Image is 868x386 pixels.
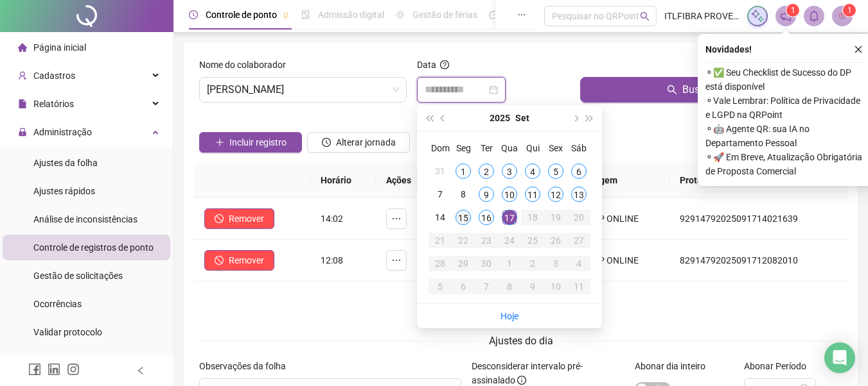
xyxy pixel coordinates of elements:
[525,256,540,271] div: 2
[548,256,563,271] div: 3
[744,359,815,373] label: Abonar Período
[475,160,498,183] td: 2025-09-02
[502,210,517,225] div: 17
[336,135,396,149] span: Alterar jornada
[321,214,343,224] span: 14:02
[548,279,563,294] div: 10
[854,45,863,54] span: close
[567,252,590,275] td: 2025-10-04
[521,275,544,298] td: 2025-10-09
[548,210,563,225] div: 19
[429,275,452,298] td: 2025-10-05
[33,99,74,109] span: Relatórios
[705,122,866,150] span: ⚬ 🤖 Agente QR: sua IA no Departamento Pessoal
[667,85,677,95] span: search
[452,275,475,298] td: 2025-10-06
[577,198,669,240] td: APP ONLINE
[664,9,740,23] span: ITLFIBRA PROVEDOR DE INTERNET
[705,94,866,122] span: ⚬ Vale Lembrar: Política de Privacidade e LGPD na QRPoint
[479,233,494,248] div: 23
[452,183,475,206] td: 2025-09-08
[498,137,521,160] th: Qua
[500,311,518,321] a: Hoje
[475,206,498,229] td: 2025-09-16
[571,279,587,294] div: 11
[521,160,544,183] td: 2025-09-04
[136,366,145,375] span: left
[580,77,842,103] button: Buscar registros
[207,78,399,102] span: JESSICA COSTA SANTOS
[429,252,452,275] td: 2025-09-28
[301,10,310,19] span: file-done
[669,163,847,198] th: Protocolo
[18,43,27,52] span: home
[682,82,756,97] span: Buscar registros
[489,335,553,347] span: Ajustes do dia
[525,233,540,248] div: 25
[310,163,376,198] th: Horário
[67,363,80,376] span: instagram
[502,187,517,202] div: 10
[472,361,583,385] span: Desconsiderar intervalo pré-assinalado
[544,183,567,206] td: 2025-09-12
[206,10,277,20] span: Controle de ponto
[640,12,650,21] span: search
[544,137,567,160] th: Sex
[33,271,123,281] span: Gestão de solicitações
[204,208,274,229] button: Remover
[544,275,567,298] td: 2025-10-10
[517,10,526,19] span: ellipsis
[544,252,567,275] td: 2025-10-03
[429,183,452,206] td: 2025-09-07
[525,187,540,202] div: 11
[456,256,471,271] div: 29
[229,212,264,226] span: Remover
[452,252,475,275] td: 2025-09-29
[521,229,544,252] td: 2025-09-25
[498,183,521,206] td: 2025-09-10
[525,164,540,179] div: 4
[479,210,494,225] div: 16
[498,275,521,298] td: 2025-10-08
[189,10,198,19] span: clock-circle
[436,105,450,131] button: prev-year
[498,252,521,275] td: 2025-10-01
[199,132,302,153] button: Incluir registro
[33,127,92,137] span: Administração
[479,187,494,202] div: 9
[567,275,590,298] td: 2025-10-11
[490,105,510,131] button: year panel
[422,105,436,131] button: super-prev-year
[391,214,402,224] span: ellipsis
[489,10,498,19] span: dashboard
[571,256,587,271] div: 4
[705,150,866,178] span: ⚬ 🚀 Em Breve, Atualização Obrigatória de Proposta Comercial
[432,187,448,202] div: 7
[475,183,498,206] td: 2025-09-09
[307,138,410,149] a: Alterar jornada
[521,252,544,275] td: 2025-10-02
[571,164,587,179] div: 6
[215,256,224,265] span: stop
[791,6,795,15] span: 1
[48,363,60,376] span: linkedin
[498,160,521,183] td: 2025-09-03
[18,128,27,137] span: lock
[502,279,517,294] div: 8
[28,363,41,376] span: facebook
[33,327,102,337] span: Validar protocolo
[456,233,471,248] div: 22
[432,210,448,225] div: 14
[452,229,475,252] td: 2025-09-22
[282,12,290,19] span: pushpin
[376,163,434,198] th: Ações
[786,4,799,17] sup: 1
[479,256,494,271] div: 30
[307,132,410,153] button: Alterar jornada
[583,105,597,131] button: super-next-year
[521,183,544,206] td: 2025-09-11
[750,9,765,23] img: sparkle-icon.fc2bf0ac1784a2077858766a79e2daf3.svg
[18,71,27,80] span: user-add
[475,137,498,160] th: Ter
[199,359,294,373] label: Observações da folha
